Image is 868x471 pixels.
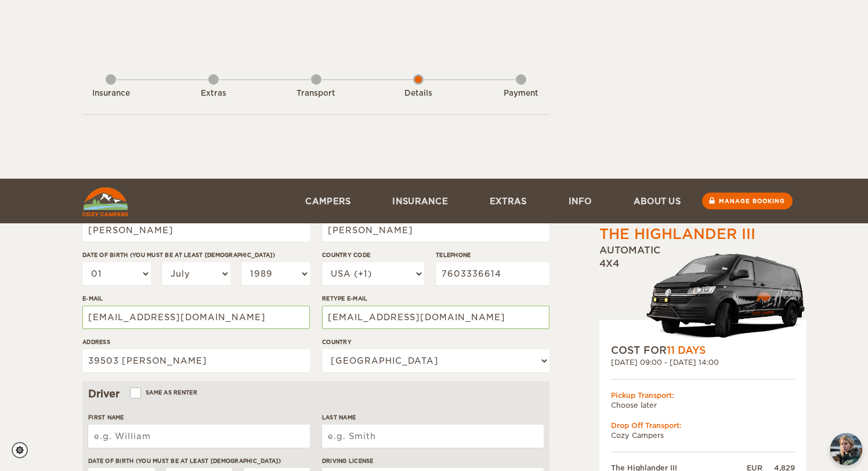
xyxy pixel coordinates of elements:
label: E-mail [82,294,310,303]
label: Last Name [322,413,544,422]
div: The Highlander III [599,224,755,244]
label: Driving License [322,456,544,465]
label: Same as renter [131,387,197,398]
div: Driver [88,387,544,401]
div: [DATE] 09:00 - [DATE] 14:00 [611,357,795,367]
input: e.g. Smith [322,219,549,242]
input: e.g. example@example.com [82,306,310,329]
label: Date of birth (You must be at least [DEMOGRAPHIC_DATA]) [82,251,310,259]
div: Transport [284,88,348,99]
a: About us [613,179,701,223]
input: e.g. example@example.com [322,306,549,329]
label: Telephone [436,251,549,259]
label: Country [322,338,549,346]
input: e.g. Street, City, Zip Code [82,349,310,372]
input: e.g. William [82,219,310,242]
div: Details [386,88,450,99]
div: Extras [182,88,245,99]
a: Cookie settings [12,442,35,458]
label: Date of birth (You must be at least [DEMOGRAPHIC_DATA]) [88,456,310,465]
img: stor-langur-4.png [646,247,806,343]
div: Insurance [79,88,143,99]
label: Address [82,338,310,346]
a: Extras [469,179,548,223]
label: Country Code [322,251,424,259]
input: e.g. 1 234 567 890 [436,262,549,285]
td: Cozy Campers [611,430,795,440]
label: Retype E-mail [322,294,549,303]
td: Choose later [611,400,795,410]
img: Cozy Campers [82,187,128,216]
a: Campers [284,179,371,223]
a: Manage booking [702,193,793,209]
div: Payment [489,88,553,99]
div: Drop Off Transport: [611,420,795,430]
input: Same as renter [131,390,139,398]
input: e.g. William [88,425,310,448]
input: e.g. Smith [322,425,544,448]
a: Info [548,179,613,223]
span: 11 Days [667,345,706,356]
label: First Name [88,413,310,422]
a: Insurance [371,179,469,223]
div: Pickup Transport: [611,390,795,400]
div: COST FOR [611,343,795,357]
div: Automatic 4x4 [599,244,806,343]
img: Freyja at Cozy Campers [830,433,862,465]
button: chat-button [830,433,862,465]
